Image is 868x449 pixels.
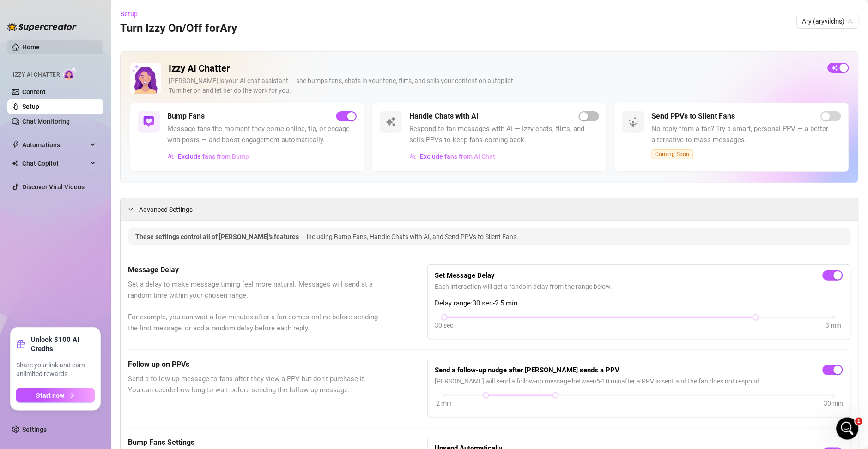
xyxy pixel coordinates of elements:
button: Setup [120,6,145,21]
span: Share your link and earn unlimited rewards [16,361,95,379]
span: Exclude fans from AI Chat [420,153,495,160]
div: 30 min [824,398,844,408]
div: 30 sec [435,320,454,330]
span: Message fans the moment they come online, tip, or engage with posts — and boost engagement automa... [167,124,357,145]
div: expanded [128,204,139,214]
span: arrow-right [68,392,75,399]
span: Delay range: 30 sec - 2.5 min [435,298,843,309]
img: svg%3e [168,153,174,160]
span: Chat Copilot [22,156,88,171]
span: Coming Soon [652,149,693,159]
a: Setup [22,103,39,110]
span: Advanced Settings [139,204,193,215]
div: 3 min [826,320,842,330]
h3: Turn Izzy On/Off for Ary [120,21,237,36]
span: — including Bump Fans, Handle Chats with AI, and Send PPVs to Silent Fans. [300,233,518,240]
span: 1 [856,418,863,425]
span: Izzy AI Chatter [13,71,60,79]
strong: Set Message Delay [435,271,495,280]
h5: Follow up on PPVs [128,359,381,370]
span: Send a follow-up message to fans after they view a PPV but don't purchase it. You can decide how ... [128,374,381,395]
button: Exclude fans from AI Chat [409,149,496,164]
span: Automations [22,138,88,152]
h5: Bump Fans [167,111,205,122]
img: svg%3e [143,116,154,127]
span: team [848,18,854,24]
button: Start nowarrow-right [16,388,95,403]
span: These settings control all of [PERSON_NAME]'s features [135,233,300,240]
span: Set a delay to make message timing feel more natural. Messages will send at a random time within ... [128,279,381,334]
h2: Izzy AI Chatter [169,63,820,74]
img: Chat Copilot [12,160,18,167]
button: Exclude fans from Bump [167,149,249,164]
span: thunderbolt [12,141,19,149]
h5: Bump Fans Settings [128,437,381,448]
span: [PERSON_NAME] will send a follow-up message between 5 - 10 min after a PPV is sent and the fan do... [435,376,843,386]
h5: Send PPVs to Silent Fans [652,111,735,122]
span: Ary (aryvilchis) [802,14,853,28]
span: Each interaction will get a random delay from the range below. [435,281,843,292]
h5: Handle Chats with AI [409,111,479,122]
a: Chat Monitoring [22,118,70,125]
div: [PERSON_NAME] is your AI chat assistant — she bumps fans, chats in your tone, flirts, and sells y... [169,76,820,96]
iframe: Intercom live chat [837,418,859,440]
strong: Unlock $100 AI Credits [31,335,95,353]
img: Izzy AI Chatter [130,63,161,94]
span: Exclude fans from Bump [178,153,249,160]
strong: Send a follow-up nudge after [PERSON_NAME] sends a PPV [435,366,620,374]
span: No reply from a fan? Try a smart, personal PPV — a better alternative to mass messages. [652,124,841,145]
a: Discover Viral Videos [22,183,85,191]
a: Home [22,43,40,51]
a: Content [22,88,46,96]
span: Respond to fan messages with AI — Izzy chats, flirts, and sells PPVs to keep fans coming back. [409,124,599,145]
span: Start now [36,392,65,399]
img: logo-BBDzfeDw.svg [7,22,77,31]
div: 2 min [437,398,452,408]
img: svg%3e [628,116,639,127]
span: gift [16,340,25,349]
img: svg%3e [410,153,416,160]
a: Settings [22,426,47,433]
span: expanded [128,206,134,212]
img: AI Chatter [63,67,78,80]
h5: Message Delay [128,264,381,275]
img: svg%3e [385,116,396,127]
span: Setup [121,10,138,18]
